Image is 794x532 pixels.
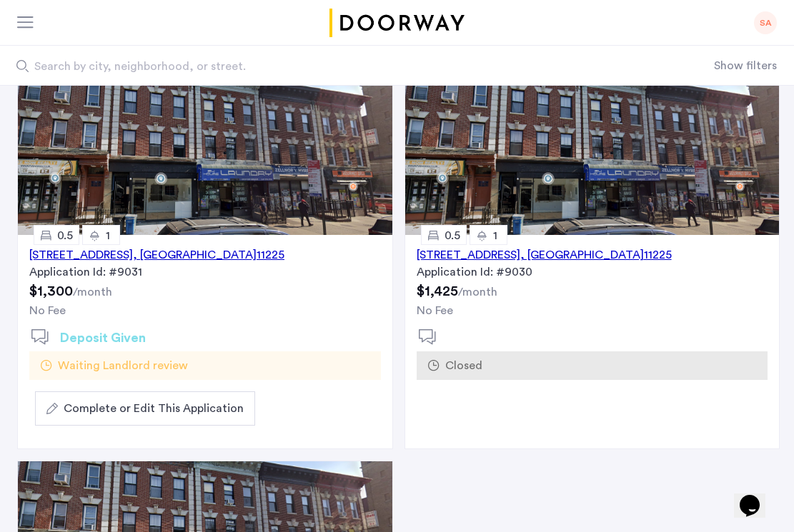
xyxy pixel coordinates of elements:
span: Closed [445,357,482,374]
span: 0.5 [445,230,460,241]
img: logo [327,9,467,37]
img: Apartment photo [18,79,392,235]
iframe: chat widget [734,475,780,518]
span: Search by city, neighborhood, or street. [34,58,605,75]
span: 1 [493,230,497,241]
span: No Fee [29,305,66,316]
sub: /month [458,286,497,298]
span: $1,300 [29,284,73,298]
div: [STREET_ADDRESS] 11225 [417,246,672,264]
span: 0.5 [57,230,73,241]
sub: /month [73,286,112,298]
h2: Deposit Given [60,328,146,348]
div: Application Id: #9030 [417,264,768,281]
span: Waiting Landlord review [58,357,188,374]
span: 1 [106,230,110,241]
div: [STREET_ADDRESS] 11225 [29,246,284,264]
span: No Fee [417,305,453,316]
img: Apartment photo [405,79,780,235]
span: $1,425 [417,284,458,298]
span: , [GEOGRAPHIC_DATA] [520,249,644,261]
div: SA [754,11,777,34]
a: Cazamio logo [327,9,467,37]
span: Complete or Edit This Application [64,400,244,417]
button: button [35,391,255,426]
span: , [GEOGRAPHIC_DATA] [133,249,257,261]
button: Show or hide filters [714,57,777,74]
div: Application Id: #9031 [29,264,381,281]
